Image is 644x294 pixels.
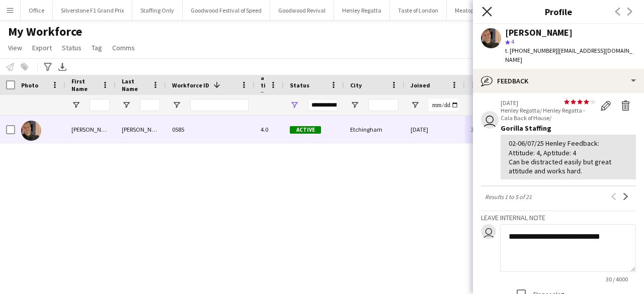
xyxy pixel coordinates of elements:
div: 02-06/07/25 Henley Feedback: Attitude: 4, Aptitude: 4 Can be distracted easily but great attitude... [509,139,628,175]
a: Comms [108,41,139,54]
a: View [4,41,26,54]
button: Goodwood Festival of Speed [183,1,270,20]
button: Open Filter Menu [172,101,181,110]
app-action-btn: Advanced filters [42,61,54,73]
a: Tag [88,41,106,54]
button: Staffing Only [132,1,183,20]
span: 30 / 4000 [598,275,636,283]
span: Photo [21,81,38,89]
button: Silverstone F1 Grand Prix [53,1,132,20]
p: Henley Regatta/ Henley Regatta - Cala Back of House/ [501,107,596,122]
img: Aidan Collins [21,121,41,141]
div: [PERSON_NAME] [116,116,166,143]
button: Open Filter Menu [350,101,359,110]
div: Gorilla Staffing [501,124,636,133]
h3: Leave internal note [481,213,636,222]
app-action-btn: Export XLSX [56,61,68,73]
div: 4.0 [255,116,284,143]
span: Comms [112,43,135,52]
span: Joined [411,81,430,89]
span: Active [290,126,321,134]
span: | [EMAIL_ADDRESS][DOMAIN_NAME] [505,47,632,63]
input: First Name Filter Input [90,99,110,111]
div: Etchingham [344,116,405,143]
button: Henley Regatta [334,1,390,20]
a: Export [28,41,56,54]
span: Last Name [122,77,148,92]
div: [PERSON_NAME] [65,116,116,143]
input: Joined Filter Input [429,99,459,111]
button: Office [21,1,53,20]
button: Goodwood Revival [270,1,334,20]
span: First Name [71,77,98,92]
a: Status [58,41,86,54]
button: Taste of London [390,1,447,20]
input: Last Name Filter Input [140,99,160,111]
span: Tag [92,43,102,52]
span: View [8,43,22,52]
span: 4 [511,38,514,45]
div: 0585 [166,116,255,143]
div: [PERSON_NAME] [505,28,573,37]
span: Results 1 to 5 of 21 [481,193,536,201]
h3: Profile [473,5,644,18]
input: City Filter Input [368,99,398,111]
span: Rating [261,66,266,104]
span: City [350,81,362,89]
span: Export [32,43,52,52]
span: Workforce ID [172,81,209,89]
div: [DATE] [405,116,465,143]
button: Open Filter Menu [122,101,131,110]
button: Meatopia [447,1,488,20]
span: t. [PHONE_NUMBER] [505,47,557,54]
span: My Workforce [8,24,82,39]
button: Open Filter Menu [290,101,299,110]
p: [DATE] [501,99,596,107]
button: Open Filter Menu [71,101,80,110]
button: Open Filter Menu [411,101,420,110]
span: Status [290,81,309,89]
input: Workforce ID Filter Input [190,99,249,111]
span: Status [62,43,82,52]
div: Feedback [473,69,644,93]
div: 33 days [465,116,484,143]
